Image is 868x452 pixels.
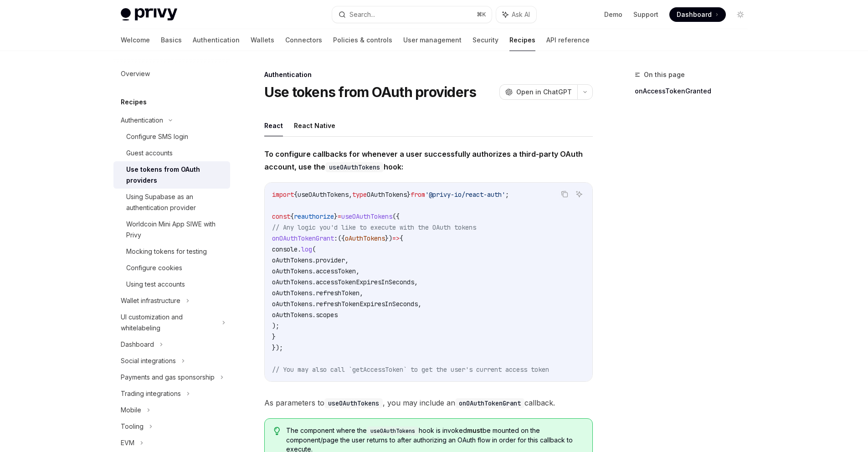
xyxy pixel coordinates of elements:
span: const [272,212,290,221]
button: Search...⌘K [332,6,492,23]
span: ⌘ K [477,11,486,18]
span: oAuthTokens [272,256,312,264]
span: On this page [644,69,685,80]
a: Support [633,10,658,19]
img: light logo [121,8,177,21]
button: Ask AI [496,6,536,23]
span: . [312,289,316,297]
span: Ask AI [512,10,530,19]
span: accessToken [316,267,356,275]
a: Authentication [193,29,240,51]
div: Using test accounts [126,279,185,290]
span: Open in ChatGPT [516,87,572,97]
div: Authentication [121,115,163,126]
span: . [298,245,301,253]
strong: must [467,426,483,434]
span: scopes [316,311,338,319]
a: Demo [604,10,622,19]
span: , [345,256,349,264]
a: User management [403,29,462,51]
span: // You may also call `getAccessToken` to get the user's current access token [272,365,549,374]
a: Use tokens from OAuth providers [113,161,230,189]
span: reauthorize [294,212,334,221]
span: . [312,267,316,275]
span: { [400,234,403,242]
code: onOAuthTokenGrant [455,398,524,408]
span: refreshToken [316,289,360,297]
a: Basics [161,29,182,51]
button: React [264,115,283,136]
button: Toggle dark mode [733,7,748,22]
span: from [411,190,425,199]
span: , [349,190,352,199]
div: Social integrations [121,355,176,366]
span: useOAuthTokens [298,190,349,199]
a: Configure cookies [113,260,230,276]
a: Worldcoin Mini App SIWE with Privy [113,216,230,243]
span: ); [272,322,279,330]
span: provider [316,256,345,264]
button: Ask AI [573,188,585,200]
a: Using Supabase as an authentication provider [113,189,230,216]
div: Authentication [264,70,593,79]
div: Wallet infrastructure [121,295,180,306]
span: onOAuthTokenGrant [272,234,334,242]
code: useOAuthTokens [325,162,384,172]
div: Search... [349,9,375,20]
div: Overview [121,68,150,79]
span: }); [272,344,283,352]
span: . [312,256,316,264]
code: useOAuthTokens [324,398,383,408]
a: Mocking tokens for testing [113,243,230,260]
div: Configure SMS login [126,131,188,142]
span: oAuthTokens [272,311,312,319]
span: oAuthTokens [272,267,312,275]
span: ; [505,190,509,199]
span: }) [385,234,392,242]
span: ( [312,245,316,253]
a: Overview [113,66,230,82]
strong: To configure callbacks for whenever a user successfully authorizes a third-party OAuth account, u... [264,149,583,171]
div: Trading integrations [121,388,181,399]
a: Policies & controls [333,29,392,51]
div: Payments and gas sponsorship [121,372,215,383]
a: Guest accounts [113,145,230,161]
a: Recipes [509,29,535,51]
span: { [294,190,298,199]
span: console [272,245,298,253]
div: Use tokens from OAuth providers [126,164,225,186]
span: , [360,289,363,297]
span: As parameters to , you may include an callback. [264,396,593,409]
svg: Tip [274,427,280,435]
a: onAccessTokenGranted [635,84,755,98]
span: oAuthTokens [272,278,312,286]
span: ({ [338,234,345,242]
a: Wallets [251,29,274,51]
div: Tooling [121,421,144,432]
div: Mocking tokens for testing [126,246,207,257]
span: , [356,267,360,275]
span: } [407,190,411,199]
span: import [272,190,294,199]
span: OAuthTokens [367,190,407,199]
button: Copy the contents from the code block [559,188,570,200]
span: oAuthTokens [272,300,312,308]
span: oAuthTokens [345,234,385,242]
div: EVM [121,437,134,448]
span: Dashboard [677,10,712,19]
button: Open in ChatGPT [499,84,577,100]
span: { [290,212,294,221]
div: Guest accounts [126,148,173,159]
div: Using Supabase as an authentication provider [126,191,225,213]
span: . [312,278,316,286]
span: useOAuthTokens [341,212,392,221]
div: Configure cookies [126,262,182,273]
span: } [334,212,338,221]
span: accessTokenExpiresInSeconds [316,278,414,286]
button: React Native [294,115,335,136]
span: => [392,234,400,242]
a: Using test accounts [113,276,230,293]
a: Connectors [285,29,322,51]
span: , [418,300,421,308]
span: , [414,278,418,286]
